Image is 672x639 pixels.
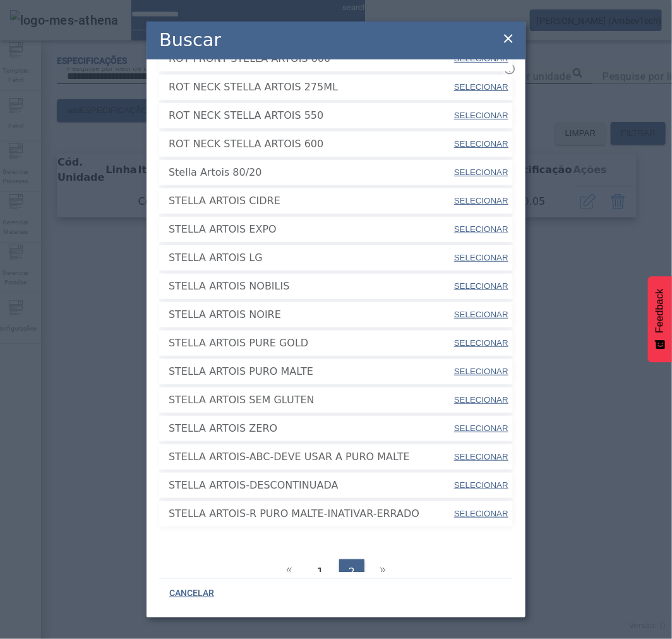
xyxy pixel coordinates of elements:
[453,446,510,468] button: SELECIONAR
[454,224,508,234] span: SELECIONAR
[453,474,510,497] button: SELECIONAR
[453,133,510,155] button: SELECIONAR
[169,108,453,123] span: ROT NECK STELLA ARTOIS 550
[169,222,453,237] span: STELLA ARTOIS EXPO
[454,338,508,348] span: SELECIONAR
[169,165,453,180] span: Stella Artois 80/20
[453,161,510,184] button: SELECIONAR
[169,449,453,465] span: STELLA ARTOIS-ABC-DEVE USAR A PURO MALTE
[453,190,510,212] button: SELECIONAR
[169,80,453,95] span: ROT NECK STELLA ARTOIS 275ML
[169,250,453,265] span: STELLA ARTOIS LG
[169,393,453,408] span: STELLA ARTOIS SEM GLUTEN
[454,253,508,262] span: SELECIONAR
[453,417,510,440] button: SELECIONAR
[169,364,453,379] span: STELLA ARTOIS PURO MALTE
[454,423,508,433] span: SELECIONAR
[453,303,510,326] button: SELECIONAR
[648,276,672,362] button: Feedback - Mostrar pesquisa
[453,246,510,269] button: SELECIONAR
[454,480,508,490] span: SELECIONAR
[453,104,510,127] button: SELECIONAR
[169,279,453,294] span: STELLA ARTOIS NOBILIS
[453,389,510,411] button: SELECIONAR
[654,289,666,333] span: Feedback
[453,275,510,298] button: SELECIONAR
[169,506,453,521] span: STELLA ARTOIS-R PURO MALTE-INATIVAR-ERRADO
[454,111,508,120] span: SELECIONAR
[454,139,508,149] span: SELECIONAR
[454,310,508,319] span: SELECIONAR
[454,509,508,518] span: SELECIONAR
[454,395,508,405] span: SELECIONAR
[454,367,508,376] span: SELECIONAR
[454,167,508,177] span: SELECIONAR
[169,587,214,600] span: CANCELAR
[317,564,323,580] span: 1
[453,332,510,355] button: SELECIONAR
[159,582,224,605] button: CANCELAR
[453,47,510,70] button: SELECIONAR
[454,281,508,291] span: SELECIONAR
[169,193,453,209] span: STELLA ARTOIS CIDRE
[159,27,221,54] h2: Buscar
[169,137,453,152] span: ROT NECK STELLA ARTOIS 600
[453,360,510,383] button: SELECIONAR
[453,218,510,241] button: SELECIONAR
[169,307,453,322] span: STELLA ARTOIS NOIRE
[453,502,510,525] button: SELECIONAR
[169,336,453,351] span: STELLA ARTOIS PURE GOLD
[454,196,508,205] span: SELECIONAR
[169,421,453,436] span: STELLA ARTOIS ZERO
[169,478,453,493] span: STELLA ARTOIS-DESCONTINUADA
[453,76,510,99] button: SELECIONAR
[454,82,508,92] span: SELECIONAR
[454,452,508,461] span: SELECIONAR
